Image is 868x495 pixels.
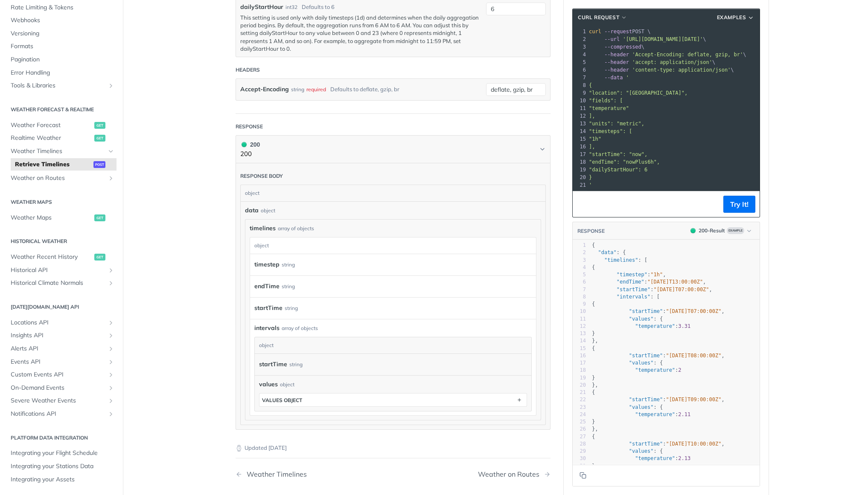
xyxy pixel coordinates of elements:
span: Custom Events API [11,371,105,379]
span: : , [592,272,666,278]
span: Realtime Weather [11,134,92,142]
span: --header [604,59,629,65]
button: Show subpages for Alerts API [108,345,114,352]
a: Insights APIShow subpages for Insights API [6,329,117,342]
div: 8 [573,81,587,89]
span: 2 [678,367,681,373]
div: 18 [573,158,587,166]
span: Integrating your Assets [11,475,114,484]
a: Alerts APIShow subpages for Alerts API [6,342,117,355]
span: '[URL][DOMAIN_NAME][DATE]' [623,36,703,42]
div: 18 [573,367,586,374]
a: Integrating your Assets [6,473,117,486]
h2: Weather Maps [6,198,117,206]
span: } [592,419,595,425]
h2: [DATE][DOMAIN_NAME] API [6,303,117,311]
span: : { [592,249,626,255]
span: Webhooks [11,16,114,25]
span: post [93,161,105,168]
div: 10 [573,97,587,104]
div: 31 [573,463,586,470]
span: "startTime" [629,441,663,447]
p: Updated [DATE] [236,444,551,452]
a: Versioning [6,27,117,40]
h2: Weather Forecast & realtime [6,106,117,113]
span: "endTime" [617,279,644,285]
span: "endTime": "nowPlus6h", [589,159,660,165]
div: 6 [573,278,586,286]
div: 12 [573,112,587,120]
span: Weather Recent History [11,253,92,261]
a: Tools & LibrariesShow subpages for Tools & Libraries [6,79,117,92]
div: Defaults to deflate, gzip, br [330,83,399,96]
button: 200200-ResultExample [686,226,755,235]
span: "startTime": "now", [589,151,647,157]
h2: Historical Weather [6,237,117,245]
div: 16 [573,143,587,151]
div: 11 [573,104,587,112]
div: 21 [573,389,586,396]
span: } [592,463,595,469]
span: Severe Weather Events [11,397,105,405]
span: \ [589,67,734,73]
span: : [592,455,690,461]
button: Show subpages for Notifications API [108,411,114,417]
a: Historical APIShow subpages for Historical API [6,264,117,277]
div: 20 [573,382,586,389]
span: } [589,174,592,180]
label: Accept-Encoding [240,83,289,96]
div: object [280,381,294,388]
span: --compressed [604,44,641,50]
a: Weather on RoutesShow subpages for Weather on Routes [6,172,117,185]
a: Next Page: Weather on Routes [478,470,551,478]
div: string [289,358,303,371]
span: { [592,389,595,395]
span: 'Accept-Encoding: deflate, gzip, br' [632,52,743,58]
span: Versioning [11,29,114,38]
div: 9 [573,301,586,308]
button: Show subpages for On-Demand Events [108,385,114,391]
span: : [ [592,294,660,300]
span: --header [604,67,629,73]
span: : { [592,404,663,410]
span: "temperature" [635,455,675,461]
span: Alerts API [11,344,105,353]
div: 13 [573,120,587,127]
span: data [245,206,259,215]
span: "fields": [ [589,98,623,104]
button: cURL Request [575,13,630,22]
svg: Chevron [539,146,546,153]
span: --header [604,52,629,58]
span: "[DATE]T07:00:00Z" [654,287,709,292]
span: "[DATE]T07:00:00Z" [666,308,721,314]
a: Events APIShow subpages for Events API [6,356,117,368]
label: dailyStartHour [240,3,283,12]
span: : , [592,441,725,447]
button: Hide subpages for Weather Timelines [108,148,114,155]
div: 8 [573,293,586,301]
a: Error Handling [6,67,117,79]
div: string [291,83,304,96]
span: Integrating your Flight Schedule [11,449,114,457]
span: ' [589,182,592,188]
div: 21 [573,181,587,189]
span: "timelines" [604,257,638,263]
button: Show subpages for Historical API [108,267,114,274]
div: object [261,207,275,214]
a: Notifications APIShow subpages for Notifications API [6,408,117,420]
button: Show subpages for Historical Climate Normals [108,280,114,287]
div: 11 [573,316,586,323]
span: 200 [242,142,247,147]
span: { [592,434,595,440]
span: : , [592,279,706,285]
span: \ [589,59,715,65]
span: Historical API [11,266,105,275]
span: "[DATE]T10:00:00Z" [666,441,721,447]
span: POST \ [589,29,651,35]
h2: Platform DATA integration [6,434,117,442]
div: Response body [240,172,283,180]
span: "data" [598,249,616,255]
span: get [94,122,105,129]
div: 5 [573,271,586,278]
a: Previous Page: Weather Timelines [236,470,370,478]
